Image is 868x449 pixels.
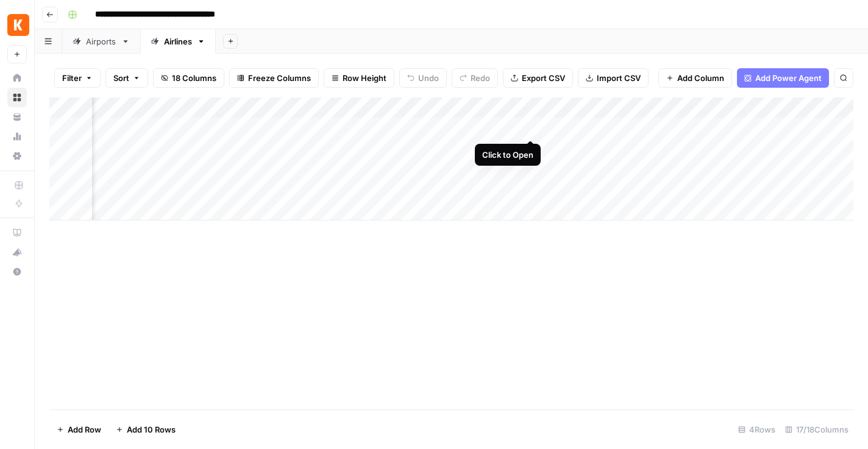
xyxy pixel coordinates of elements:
[7,107,27,127] a: Your Data
[597,72,641,84] span: Import CSV
[7,127,27,146] a: Usage
[7,223,27,242] a: AirOps Academy
[7,68,27,88] a: Home
[733,420,780,439] div: 4 Rows
[105,68,148,88] button: Sort
[248,72,311,84] span: Freeze Columns
[62,72,82,84] span: Filter
[452,68,498,88] button: Redo
[471,72,490,84] span: Redo
[172,72,216,84] span: 18 Columns
[522,72,565,84] span: Export CSV
[229,68,319,88] button: Freeze Columns
[62,29,140,54] a: Airports
[482,149,533,161] div: Click to Open
[7,88,27,107] a: Browse
[7,10,27,40] button: Workspace: Kayak
[108,420,183,439] button: Add 10 Rows
[164,35,192,48] div: Airlines
[127,423,176,436] span: Add 10 Rows
[8,243,26,261] div: What's new?
[49,420,108,439] button: Add Row
[140,29,216,54] a: Airlines
[755,72,822,84] span: Add Power Agent
[324,68,394,88] button: Row Height
[7,146,27,166] a: Settings
[54,68,101,88] button: Filter
[677,72,724,84] span: Add Column
[68,423,101,436] span: Add Row
[737,68,829,88] button: Add Power Agent
[153,68,224,88] button: 18 Columns
[7,242,27,262] button: What's new?
[503,68,573,88] button: Export CSV
[578,68,649,88] button: Import CSV
[399,68,447,88] button: Undo
[658,68,732,88] button: Add Column
[780,420,853,439] div: 17/18 Columns
[418,72,439,84] span: Undo
[7,14,29,36] img: Kayak Logo
[86,35,116,48] div: Airports
[113,72,129,84] span: Sort
[343,72,386,84] span: Row Height
[7,262,27,281] button: Help + Support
